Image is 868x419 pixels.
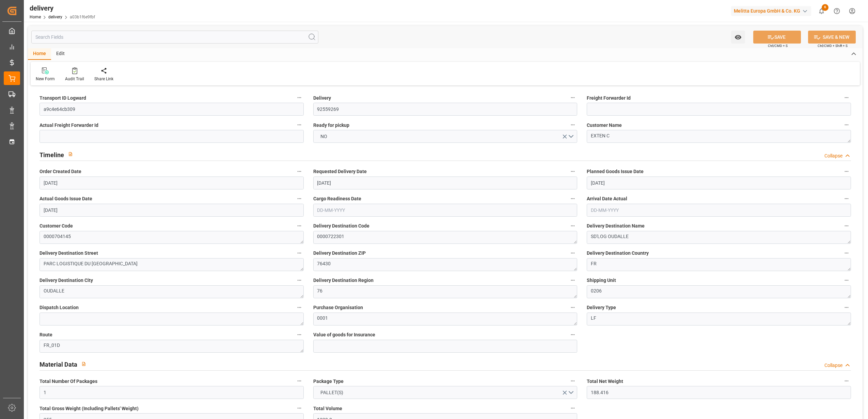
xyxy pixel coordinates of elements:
textarea: FR_01D [40,340,304,353]
textarea: 0000704145 [40,231,304,244]
button: Ready for pickup [568,120,577,129]
span: Dispatch Location [40,304,79,311]
button: show 6 new notifications [814,3,829,19]
textarea: 0206 [587,285,851,298]
button: open menu [731,31,745,44]
div: Collapse [824,152,842,160]
textarea: PARC LOGISTIQUE DU [GEOGRAPHIC_DATA] [40,258,304,271]
input: DD-MM-YYYY [313,204,578,217]
span: Ready for pickup [313,122,349,129]
div: Collapse [824,362,842,369]
span: Planned Goods Issue Date [587,168,644,175]
span: Total Gross Weight (Including Pallets' Weight) [40,405,139,412]
input: Search Fields [31,31,318,44]
textarea: FR [587,258,851,271]
button: Package Type [568,376,577,385]
span: Ctrl/CMD + S [768,43,788,48]
button: open menu [313,386,578,399]
button: Requested Delivery Date [568,167,577,176]
button: Customer Code [295,221,304,230]
span: Ctrl/CMD + Shift + S [818,43,848,48]
span: Order Created Date [40,168,81,175]
div: Melitta Europa GmbH & Co. KG [731,6,811,16]
button: Delivery Destination Name [842,221,851,230]
button: Transport ID Logward [295,93,304,102]
textarea: LF [587,313,851,325]
div: Share Link [94,76,113,82]
span: Shipping Unit [587,277,616,284]
button: Shipping Unit [842,276,851,285]
span: PALLET(S) [317,389,347,396]
button: Help Center [829,3,845,19]
button: Delivery Destination Street [295,249,304,257]
span: Delivery Destination Code [313,222,369,230]
span: Delivery Destination Street [40,250,98,257]
input: DD-MM-YYYY [587,204,851,217]
button: Route [295,330,304,339]
button: Delivery Destination ZIP [568,249,577,257]
button: Delivery Destination Country [842,249,851,257]
button: Total Net Weight [842,376,851,385]
a: delivery [48,15,62,19]
button: SAVE [753,31,801,44]
button: Delivery Destination City [295,276,304,285]
span: Requested Delivery Date [313,168,367,175]
span: Package Type [313,378,344,385]
button: Order Created Date [295,167,304,176]
span: Value of goods for Insurance [313,331,375,338]
textarea: SD'LOG OUDALLE [587,231,851,244]
textarea: EXTEN C [587,130,851,143]
button: open menu [313,130,578,143]
span: Delivery [313,95,331,102]
button: Arrival Date Actual [842,194,851,203]
input: DD-MM-YYYY [587,177,851,189]
span: Customer Code [40,222,73,230]
span: Total Number Of Packages [40,378,97,385]
span: Total Volume [313,405,342,412]
span: Freight Forwarder Id [587,95,631,102]
button: Total Gross Weight (Including Pallets' Weight) [295,404,304,413]
span: Route [40,331,52,338]
textarea: 0000722301 [313,231,578,244]
div: New Form [36,76,55,82]
button: Delivery Type [842,303,851,312]
span: Total Net Weight [587,378,623,385]
h2: Timeline [40,150,64,160]
button: Actual Goods Issue Date [295,194,304,203]
span: Cargo Readiness Date [313,195,361,202]
button: View description [77,357,90,370]
span: Delivery Destination City [40,277,93,284]
input: DD-MM-YYYY [40,204,304,217]
button: Purchase Organisation [568,303,577,312]
textarea: 76 [313,285,578,298]
button: Dispatch Location [295,303,304,312]
span: Delivery Destination Name [587,222,645,230]
div: delivery [30,3,95,13]
input: DD-MM-YYYY [313,177,578,189]
textarea: 76430 [313,258,578,271]
textarea: OUDALLE [40,285,304,298]
input: DD-MM-YYYY [40,177,304,189]
button: Total Volume [568,404,577,413]
span: Delivery Destination ZIP [313,250,366,257]
a: Home [30,15,41,19]
span: Purchase Organisation [313,304,363,311]
button: Delivery Destination Region [568,276,577,285]
button: Freight Forwarder Id [842,93,851,102]
button: Total Number Of Packages [295,376,304,385]
textarea: 0001 [313,313,578,325]
button: View description [64,148,77,161]
div: Home [28,48,51,60]
span: Customer Name [587,122,622,129]
span: 6 [822,4,828,11]
h2: Material Data [40,360,77,369]
button: Cargo Readiness Date [568,194,577,203]
span: Delivery Destination Region [313,277,374,284]
div: Audit Trail [65,76,84,82]
span: Delivery Destination Country [587,250,649,257]
span: Arrival Date Actual [587,195,627,202]
span: Transport ID Logward [40,95,86,102]
span: Actual Goods Issue Date [40,195,92,202]
button: Actual Freight Forwarder Id [295,120,304,129]
button: Delivery Destination Code [568,221,577,230]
